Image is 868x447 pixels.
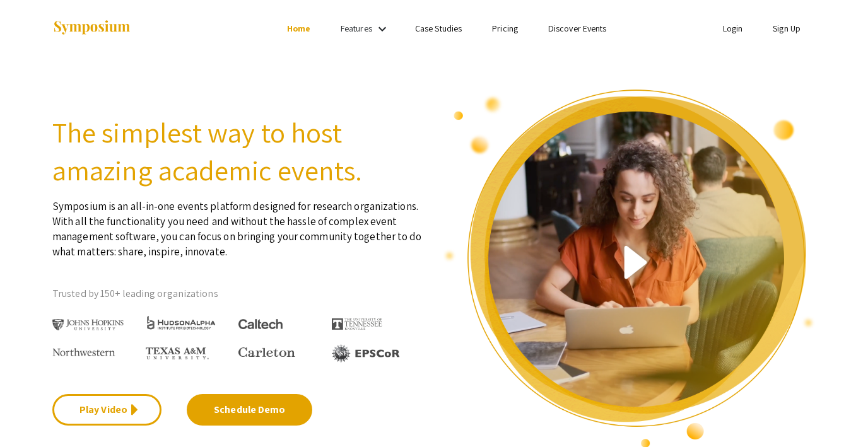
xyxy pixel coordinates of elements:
mat-icon: Expand Features list [375,21,390,37]
img: Northwestern [52,348,115,356]
img: Symposium by ForagerOne [52,20,131,37]
img: Texas A&M University [146,347,209,360]
img: The University of Tennessee [332,318,382,330]
a: Login [723,23,743,34]
a: Play Video [52,394,161,426]
img: Carleton [238,347,295,357]
p: Symposium is an all-in-one events platform designed for research organizations. With all the func... [52,189,425,259]
img: EPSCOR [332,344,401,363]
a: Pricing [492,23,518,34]
img: HudsonAlpha [146,315,217,330]
img: Johns Hopkins University [52,319,124,331]
a: Discover Events [548,23,607,34]
img: Caltech [238,319,283,330]
a: Schedule Demo [187,394,312,426]
h2: The simplest way to host amazing academic events. [52,113,425,189]
a: Home [287,23,310,34]
a: Features [341,23,372,34]
a: Case Studies [415,23,462,34]
a: Sign Up [773,23,801,34]
p: Trusted by 150+ leading organizations [52,284,425,303]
